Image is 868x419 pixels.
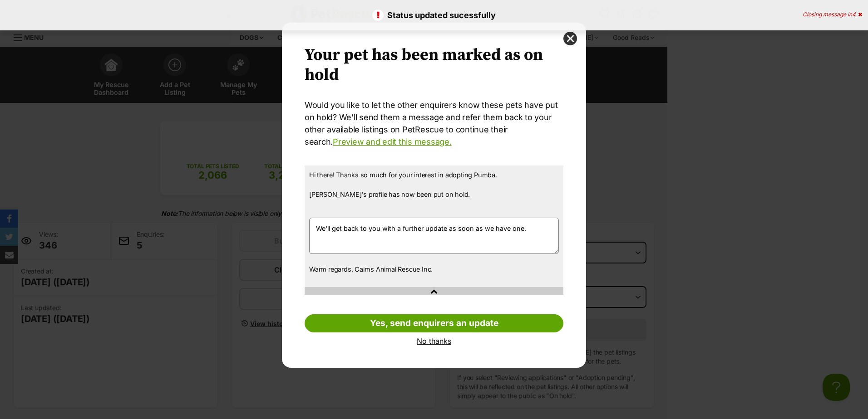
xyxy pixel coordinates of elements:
[309,264,559,274] p: Warm regards, Cairns Animal Rescue Inc.
[803,11,862,18] div: Closing message in
[309,218,559,254] textarea: We'll get back to you with a further update as soon as we have one.
[309,170,559,209] p: Hi there! Thanks so much for your interest in adopting Pumba. [PERSON_NAME]'s profile has now bee...
[305,99,563,148] p: Would you like to let the other enquirers know these pets have put on hold? We’ll send them a mes...
[305,337,563,345] a: No thanks
[563,32,577,45] button: close
[305,314,563,332] a: Yes, send enquirers an update
[333,137,451,146] a: Preview and edit this message.
[9,9,859,21] p: Status updated sucessfully
[852,11,856,18] span: 4
[305,45,563,85] h2: Your pet has been marked as on hold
